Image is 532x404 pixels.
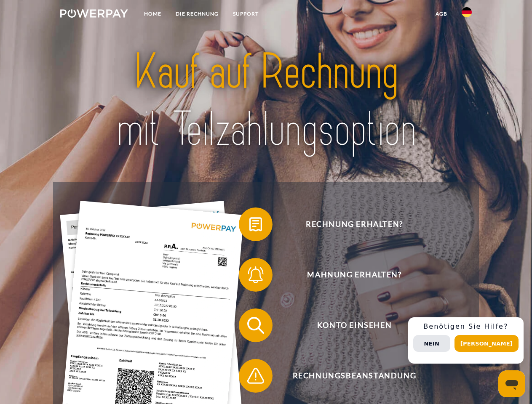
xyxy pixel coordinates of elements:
button: [PERSON_NAME] [454,335,519,352]
a: DIE RECHNUNG [168,6,226,21]
span: Konto einsehen [251,308,457,342]
button: Mahnung erhalten? [239,258,458,292]
img: de [462,7,472,17]
img: qb_warning.svg [245,365,266,386]
span: Rechnung erhalten? [251,207,457,241]
img: logo-powerpay-white.svg [60,9,128,18]
a: Home [137,6,168,21]
a: agb [428,6,454,21]
iframe: Schaltfläche zum Öffnen des Messaging-Fensters [498,370,525,397]
a: SUPPORT [226,6,266,21]
img: qb_bill.svg [245,214,266,235]
button: Rechnungsbeanstandung [239,359,458,393]
div: Schnellhilfe [408,317,524,364]
img: qb_bell.svg [245,264,266,285]
img: title-powerpay_de.svg [80,40,452,161]
button: Nein [413,335,450,352]
button: Rechnung erhalten? [239,207,458,241]
button: Konto einsehen [239,308,458,342]
span: Mahnung erhalten? [251,258,457,292]
span: Rechnungsbeanstandung [251,359,457,393]
h3: Benötigen Sie Hilfe? [413,322,519,331]
img: qb_search.svg [245,315,266,336]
